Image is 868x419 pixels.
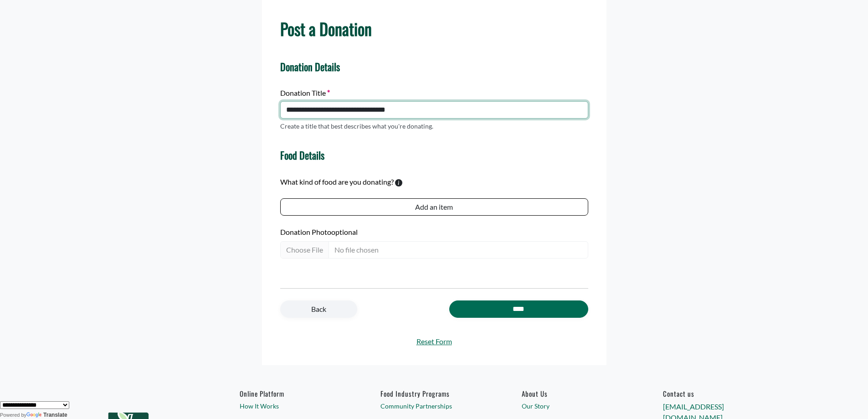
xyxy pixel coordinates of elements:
h6: Food Industry Programs [380,389,487,398]
h6: Online Platform [240,389,346,398]
svg: To calculate environmental impacts, we follow the Food Loss + Waste Protocol [395,179,402,186]
label: What kind of food are you donating? [280,176,394,187]
h1: Post a Donation [280,19,588,38]
h4: Donation Details [280,61,588,72]
p: Create a title that best describes what you're donating. [280,121,433,131]
span: optional [331,228,358,236]
h4: Food Details [280,149,324,161]
img: Google Translate [26,412,43,419]
a: Back [280,300,357,318]
h6: Contact us [663,389,770,398]
label: Donation Photo [280,227,588,238]
button: Add an item [280,198,588,216]
label: Donation Title [280,88,330,98]
a: Reset Form [280,336,588,347]
a: About Us [522,389,628,398]
a: Translate [26,412,67,418]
